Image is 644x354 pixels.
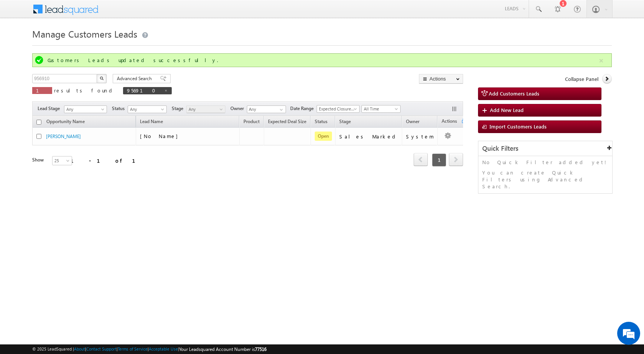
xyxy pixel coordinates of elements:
[32,156,46,163] div: Show
[117,75,154,82] span: Advanced Search
[46,133,81,139] a: [PERSON_NAME]
[104,236,139,247] em: Start Chat
[255,346,266,352] span: 77516
[64,105,107,113] a: Any
[54,87,115,94] span: results found
[179,346,266,352] span: Your Leadsquared Account Number is
[311,117,331,127] a: Status
[230,105,247,112] span: Owner
[46,119,85,124] span: Opportunity Name
[10,71,140,230] textarea: Type your message and hit 'Enter'
[414,154,428,166] a: prev
[186,105,225,113] a: Any
[317,105,360,113] a: Expected Closure Date
[489,90,539,97] span: Add Customers Leads
[317,105,357,112] span: Expected Closure Date
[449,154,463,166] a: next
[112,105,128,112] span: Status
[449,153,463,166] span: next
[32,346,266,353] span: © 2025 LeadSquared | | | | |
[36,120,41,125] input: Check all records
[172,105,186,112] span: Stage
[406,119,419,124] span: Owner
[335,117,355,127] a: Stage
[247,105,286,113] input: Type to Search
[100,76,103,80] img: Search
[64,106,104,113] span: Any
[243,119,260,124] span: Product
[118,346,148,351] a: Terms of Service
[268,119,306,124] span: Expected Deal Size
[339,133,398,140] div: Sales Marked
[136,117,167,127] span: Lead Name
[276,106,285,114] a: Show All Items
[290,105,317,112] span: Date Range
[482,159,608,166] p: No Quick Filter added yet!
[406,133,434,140] div: System
[482,169,608,190] p: You can create Quick Filters using Advanced Search.
[419,74,463,84] button: Actions
[126,4,144,22] div: Minimize live chat window
[52,156,72,165] a: 25
[187,106,223,113] span: Any
[438,117,461,127] span: Actions
[32,28,137,40] span: Manage Customers Leads
[149,346,178,351] a: Acceptable Use
[339,119,351,124] span: Stage
[490,107,524,113] span: Add New Lead
[315,132,332,141] span: Open
[38,105,63,112] span: Lead Stage
[414,153,428,166] span: prev
[490,123,547,130] span: Import Customers Leads
[40,40,129,50] div: Chat with us now
[565,76,598,82] span: Collapse Panel
[43,117,89,127] a: Opportunity Name
[361,105,401,113] a: All Time
[13,40,32,50] img: d_60004797649_company_0_60004797649
[71,156,145,165] div: 1 - 1 of 1
[140,133,182,139] span: [No Name]
[86,346,117,351] a: Contact Support
[127,87,160,94] span: 956910
[53,157,73,164] span: 25
[48,57,598,64] div: Customers Leads updated successfully.
[264,117,310,127] a: Expected Deal Size
[432,153,446,166] span: 1
[36,87,48,94] span: 1
[478,141,612,156] div: Quick Filters
[74,346,85,351] a: About
[362,105,398,112] span: All Time
[128,106,164,113] span: Any
[128,105,167,113] a: Any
